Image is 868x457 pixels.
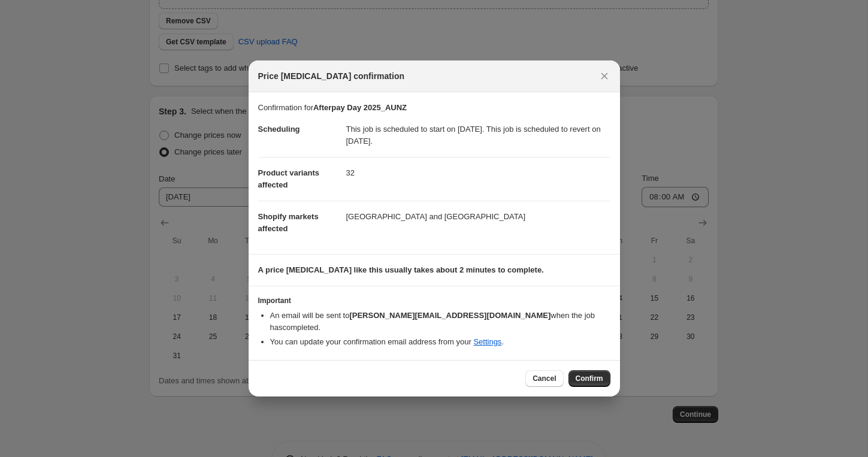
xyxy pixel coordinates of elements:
[346,157,610,189] dd: 32
[568,370,610,387] button: Confirm
[258,168,320,189] span: Product variants affected
[533,374,556,383] span: Cancel
[346,114,610,157] dd: This job is scheduled to start on [DATE]. This job is scheduled to revert on [DATE].
[258,265,544,274] b: A price [MEDICAL_DATA] like this usually takes about 2 minutes to complete.
[346,201,610,232] dd: [GEOGRAPHIC_DATA] and [GEOGRAPHIC_DATA]
[258,102,610,114] p: Confirmation for
[525,370,563,387] button: Cancel
[349,311,551,320] b: [PERSON_NAME][EMAIL_ADDRESS][DOMAIN_NAME]
[313,103,407,112] b: Afterpay Day 2025_AUNZ
[270,336,610,348] li: You can update your confirmation email address from your .
[258,125,300,134] span: Scheduling
[473,337,501,346] a: Settings
[258,212,319,233] span: Shopify markets affected
[258,296,610,305] h3: Important
[258,70,405,82] span: Price [MEDICAL_DATA] confirmation
[270,310,610,334] li: An email will be sent to when the job has completed .
[596,68,613,84] button: Close
[576,374,603,383] span: Confirm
